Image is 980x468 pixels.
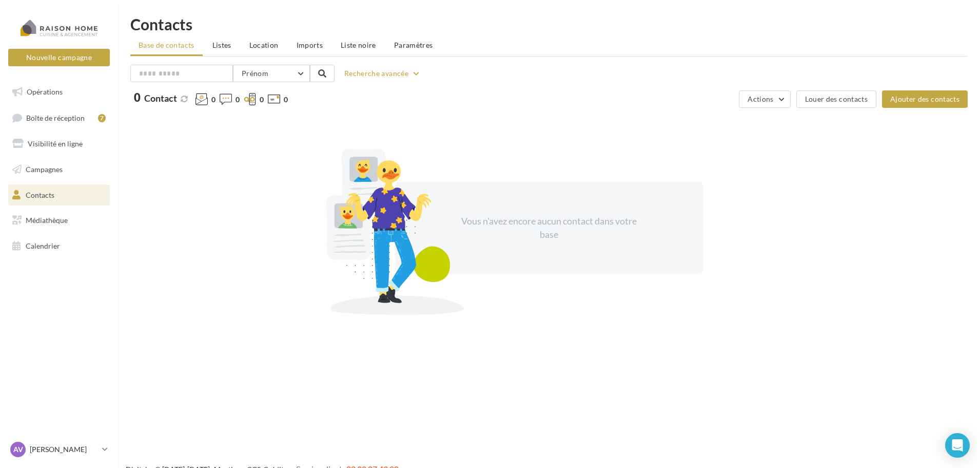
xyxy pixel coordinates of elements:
button: Nouvelle campagne [8,49,110,66]
button: Recherche avancée [340,67,425,80]
span: Opérations [27,87,63,96]
a: Contacts [6,184,112,206]
span: Prénom [242,69,268,78]
a: Calendrier [6,235,112,257]
span: 0 [211,95,215,105]
div: 7 [98,114,106,122]
p: [PERSON_NAME] [30,444,98,455]
span: 0 [284,95,288,105]
span: 0 [134,92,141,103]
a: Campagnes [6,159,112,180]
span: 0 [236,95,240,105]
span: Visibilité en ligne [28,139,83,148]
a: Visibilité en ligne [6,133,112,155]
button: Ajouter des contacts [882,90,968,108]
span: Listes [212,41,231,49]
h1: Contacts [130,16,968,32]
button: Prénom [233,65,310,82]
span: 0 [260,95,264,105]
span: Contacts [26,190,54,199]
span: AV [13,444,23,455]
div: Open Intercom Messenger [945,433,970,458]
a: AV [PERSON_NAME] [8,440,110,459]
span: Paramètres [394,41,433,49]
span: Calendrier [26,241,60,250]
span: Boîte de réception [26,113,85,122]
button: Louer des contacts [796,90,876,108]
span: Campagnes [26,165,63,174]
a: Opérations [6,81,112,103]
span: Actions [748,95,773,103]
span: Liste noire [341,41,376,49]
div: Vous n'avez encore aucun contact dans votre base [461,215,637,241]
button: Actions [739,90,790,108]
a: Médiathèque [6,210,112,231]
span: Médiathèque [26,216,68,224]
span: Contact [144,92,177,104]
span: Imports [297,41,323,49]
span: Location [249,41,279,49]
a: Boîte de réception7 [6,107,112,129]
